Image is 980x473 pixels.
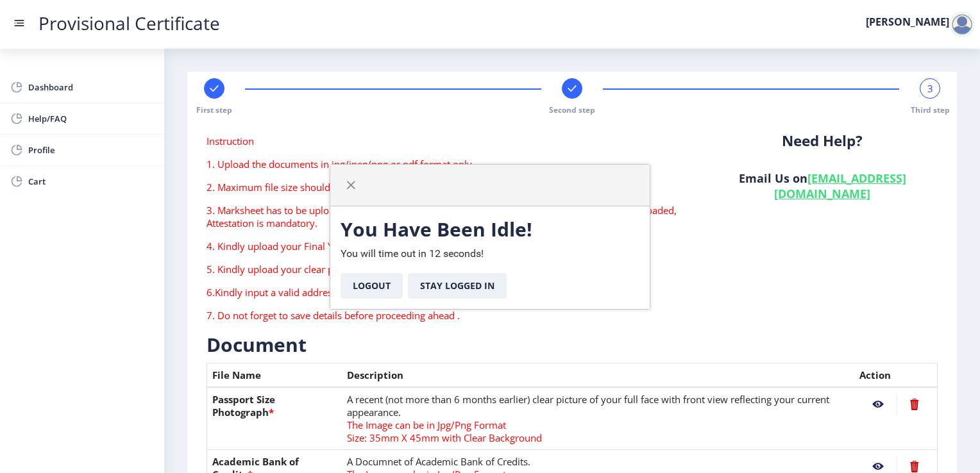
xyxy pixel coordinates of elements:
span: Help/FAQ [28,111,154,126]
p: 6.Kindly input a valid address, as the certificate will be couriered on the mentioned address only. [207,286,688,299]
p: 5. Kindly upload your clear photo, it should not be older than 6 months. [207,263,688,276]
span: Size: 35mm X 45mm with Clear Background [347,431,542,444]
label: [PERSON_NAME] [866,17,949,27]
nb-action: View File [859,393,897,416]
th: Action [854,363,938,388]
span: The Image can be in Jpg/Png Format [347,419,506,431]
p: 3. Marksheet has to be uploaded in the original copy . In case of Photocopy / Xerox copies being ... [207,204,688,229]
p: 1. Upload the documents in jpg/jpeg/png or pdf format only . [207,158,688,170]
span: Third step [911,104,950,115]
span: Second step [549,104,595,115]
span: 3 [927,82,933,95]
div: You will time out in 12 seconds! [330,206,650,309]
h3: You Have Been Idle! [341,217,639,242]
th: Description [342,363,854,388]
a: [EMAIL_ADDRESS][DOMAIN_NAME] [774,170,906,201]
h6: Email Us on [707,170,938,201]
p: 7. Do not forget to save details before proceeding ahead . [207,309,688,322]
span: Dashboard [28,79,154,95]
p: 4. Kindly upload your Final Year/Semester Pass Marksheet. [207,240,688,253]
th: Passport Size Photograph [207,387,342,450]
button: Logout [341,273,403,299]
b: Need Help? [782,131,863,151]
span: Profile [28,142,154,158]
span: Instruction [207,135,254,147]
nb-action: Delete File [897,393,932,416]
a: Provisional Certificate [26,17,233,30]
span: Cart [28,174,154,189]
p: 2. Maximum file size should be 5 MB. [207,181,688,194]
th: File Name [207,363,342,388]
span: First step [196,104,232,115]
h3: Document [207,332,938,358]
td: A recent (not more than 6 months earlier) clear picture of your full face with front view reflect... [342,387,854,450]
button: Stay Logged In [408,273,507,299]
